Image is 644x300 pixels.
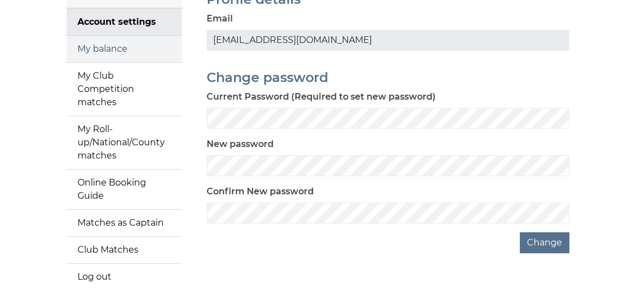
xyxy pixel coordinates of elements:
[66,237,182,263] a: Club Matches
[66,36,182,62] a: My balance
[207,70,569,85] h2: Change password
[66,210,182,236] a: Matches as Captain
[66,63,182,116] a: My Club Competition matches
[66,264,182,290] a: Log out
[207,90,436,103] label: Current Password (Required to set new password)
[66,9,182,35] a: Account settings
[207,185,314,198] label: Confirm New password
[66,170,182,209] a: Online Booking Guide
[520,232,569,253] button: Change
[66,116,182,169] a: My Roll-up/National/County matches
[207,138,274,151] label: New password
[207,12,233,25] label: Email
